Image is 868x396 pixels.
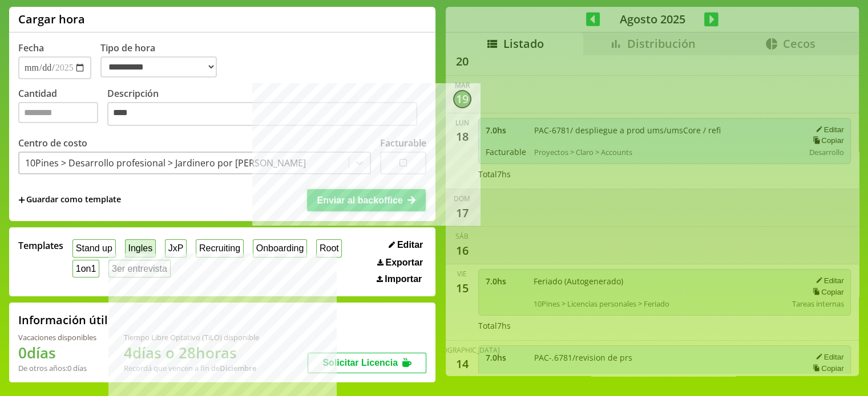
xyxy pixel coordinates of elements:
label: Descripción [107,87,426,129]
button: Root [316,239,342,257]
div: Recordá que vencen a fin de [124,363,259,373]
div: 10Pines > Desarrollo profesional > Jardinero por [PERSON_NAME] [25,157,306,169]
label: Cantidad [18,87,107,129]
span: Solicitar Licencia [322,358,398,368]
label: Centro de costo [18,137,87,149]
select: Tipo de hora [100,56,217,77]
h2: Información útil [18,312,108,328]
span: +Guardar como template [18,194,121,206]
button: 1on1 [72,260,99,277]
button: Editar [385,239,426,251]
input: Cantidad [18,102,98,123]
button: Ingles [125,239,156,257]
label: Facturable [380,137,426,149]
div: Tiempo Libre Optativo (TiLO) disponible [124,332,259,342]
textarea: Descripción [107,102,417,126]
span: Templates [18,239,63,252]
button: Stand up [72,239,116,257]
span: Enviar al backoffice [317,195,402,205]
label: Tipo de hora [100,42,226,79]
span: Importar [385,274,422,284]
h1: Cargar hora [18,11,85,27]
span: Exportar [385,258,423,268]
b: Diciembre [220,363,256,373]
h1: 4 días o 28 horas [124,342,259,363]
button: Solicitar Licencia [308,353,426,373]
div: Vacaciones disponibles [18,332,96,342]
span: + [18,194,25,206]
button: Onboarding [253,239,307,257]
label: Fecha [18,42,44,54]
button: Enviar al backoffice [307,189,426,211]
button: Recruiting [196,239,244,257]
span: Editar [397,240,423,250]
button: JxP [165,239,187,257]
button: Exportar [374,257,426,268]
div: De otros años: 0 días [18,363,96,373]
button: 3er entrevista [108,260,171,277]
h1: 0 días [18,342,96,363]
